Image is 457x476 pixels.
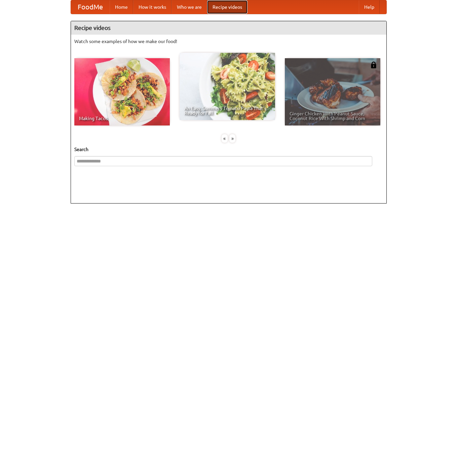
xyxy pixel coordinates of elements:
h5: Search [74,146,383,153]
a: Making Tacos [74,58,170,125]
a: Home [110,0,133,14]
a: An Easy, Summery Tomato Pasta That's Ready for Fall [180,53,275,120]
a: Recipe videos [207,0,247,14]
span: An Easy, Summery Tomato Pasta That's Ready for Fall [184,106,270,115]
h4: Recipe videos [71,21,386,35]
img: 483408.png [370,62,377,68]
a: Who we are [172,0,207,14]
div: » [229,134,235,143]
p: Watch some examples of how we make our food! [74,38,383,45]
a: FoodMe [71,0,110,14]
a: Help [359,0,380,14]
div: « [222,134,228,143]
a: How it works [133,0,172,14]
span: Making Tacos [79,116,165,121]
